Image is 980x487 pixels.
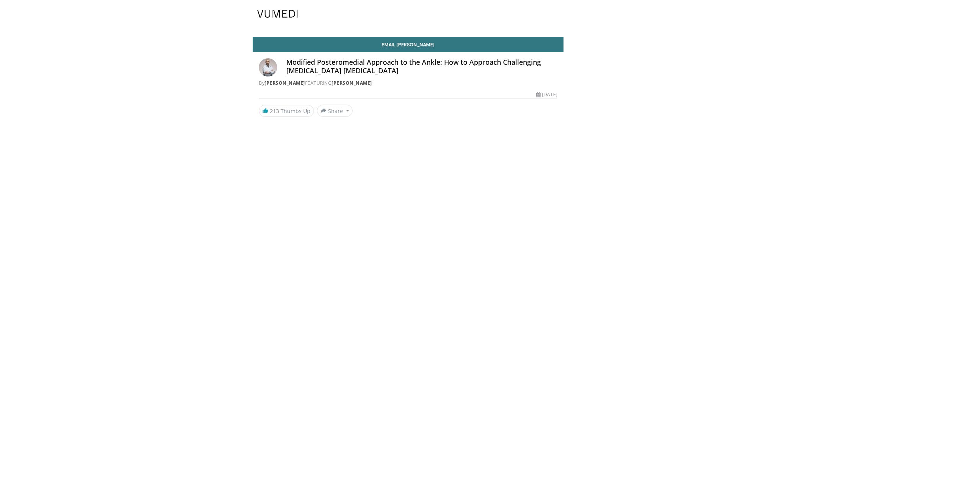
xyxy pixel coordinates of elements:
button: Share [317,105,353,117]
img: Avatar [259,58,277,77]
a: [PERSON_NAME] [332,80,372,86]
h4: Modified Posteromedial Approach to the Ankle: How to Approach Challenging [MEDICAL_DATA] [MEDICAL... [286,58,557,75]
div: By FEATURING [259,80,557,87]
a: 213 Thumbs Up [259,105,314,117]
a: [PERSON_NAME] [265,80,305,86]
div: [DATE] [536,91,557,98]
img: VuMedi Logo [257,10,298,18]
span: 213 [270,107,279,115]
a: Email [PERSON_NAME] [253,37,563,52]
